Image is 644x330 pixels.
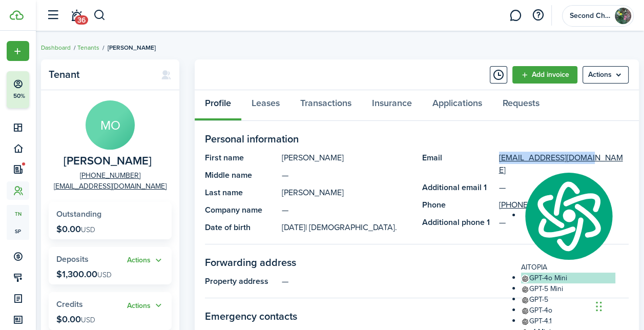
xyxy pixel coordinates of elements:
button: Open menu [127,255,164,266]
span: Credits [56,298,83,310]
panel-main-title: Additional phone 1 [422,216,494,229]
img: gpt-black.svg [521,318,529,326]
a: [EMAIL_ADDRESS][DOMAIN_NAME] [499,152,629,176]
iframe: Chat Widget [473,219,644,330]
span: Outstanding [56,208,101,220]
panel-main-description: [PERSON_NAME] [282,187,412,199]
a: Add invoice [512,66,577,84]
button: Actions [127,255,164,266]
div: GPT-5 [521,294,615,305]
a: tn [7,205,29,222]
panel-main-title: Email [422,152,494,176]
button: Open menu [7,41,29,61]
button: Search [93,7,106,24]
button: 50% [7,71,92,108]
a: sp [7,222,29,240]
img: logo.svg [521,170,615,262]
panel-main-title: Last name [205,187,277,199]
span: USD [81,224,95,235]
panel-main-section-title: Personal information [205,131,629,147]
a: Applications [422,90,492,121]
panel-main-title: Property address [205,275,277,287]
panel-main-section-title: Emergency contacts [205,308,629,324]
a: [PHONE_NUMBER] [80,170,140,181]
a: Insurance [362,90,422,121]
span: USD [81,315,95,325]
a: Messaging [506,3,525,29]
button: Open sidebar [43,6,63,25]
span: USD [97,270,112,280]
panel-main-description: — [282,204,412,216]
a: [EMAIL_ADDRESS][DOMAIN_NAME] [54,181,167,192]
p: 50% [13,92,26,100]
button: Open resource center [529,7,547,24]
span: Second Chance Property Management [570,12,611,19]
p: $1,300.00 [56,269,112,279]
a: Transactions [290,90,362,121]
div: GPT-4o [521,305,615,316]
a: [PHONE_NUMBER] [499,199,567,211]
img: Second Chance Property Management [615,8,631,24]
panel-main-title: Company name [205,204,277,216]
panel-main-section-title: Forwarding address [205,255,629,270]
button: Timeline [490,66,507,84]
a: Requests [492,90,550,121]
button: Actions [127,300,164,312]
p: $0.00 [56,314,95,324]
div: GPT-4o Mini [521,273,615,283]
a: Dashboard [41,43,71,52]
panel-main-title: Middle name [205,169,277,181]
img: gpt-black.svg [521,307,529,315]
panel-main-title: Date of birth [205,221,277,234]
panel-main-title: Additional email 1 [422,181,494,194]
p: $0.00 [56,224,95,234]
button: Open menu [127,300,164,312]
a: Leases [241,90,290,121]
div: AITOPIA [521,170,615,273]
panel-main-description: — [282,169,412,181]
img: gpt-black.svg [521,285,529,294]
menu-btn: Actions [583,66,629,84]
a: Notifications [67,3,86,29]
panel-main-title: First name [205,152,277,164]
span: | [DEMOGRAPHIC_DATA]. [305,221,397,233]
button: Open menu [583,66,629,84]
panel-main-description: [PERSON_NAME] [282,152,412,164]
div: GPT-4.1 [521,316,615,326]
span: Mallory Olmstead [64,155,152,168]
div: GPT-5 Mini [521,283,615,294]
img: gpt-black.svg [521,296,529,304]
img: TenantCloud [10,10,24,20]
span: Deposits [56,253,89,265]
panel-main-description: — [282,275,629,287]
panel-main-title: Tenant [49,69,151,80]
a: Tenants [77,43,99,52]
panel-main-description: [DATE] [282,221,412,234]
avatar-text: MO [86,100,135,150]
span: [PERSON_NAME] [108,43,156,52]
span: 36 [75,15,88,25]
img: gpt-black.svg [521,275,529,283]
panel-main-title: Phone [422,199,494,211]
